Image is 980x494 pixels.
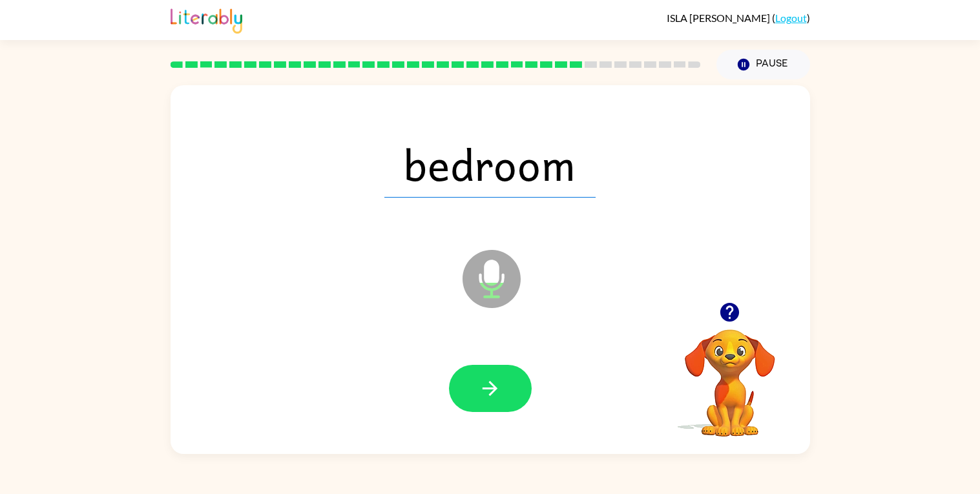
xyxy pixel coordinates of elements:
[667,12,772,24] span: ISLA [PERSON_NAME]
[775,12,807,24] a: Logout
[667,12,810,24] div: ( )
[171,5,242,34] img: Literably
[665,309,795,438] video: Your browser must support playing .mp4 files to use Literably. Please try using another browser.
[384,130,596,198] span: bedroom
[716,50,810,79] button: Pause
